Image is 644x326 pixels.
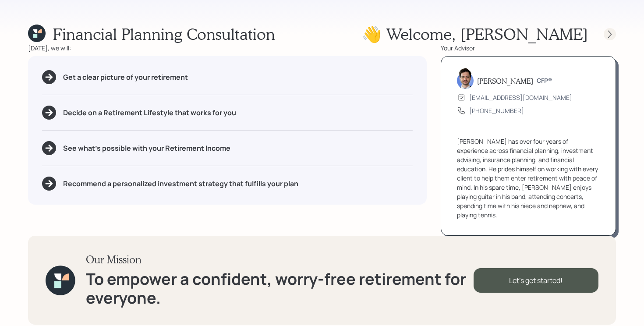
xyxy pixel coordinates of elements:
[63,73,188,81] h5: Get a clear picture of your retirement
[469,106,524,115] div: [PHONE_NUMBER]
[477,77,533,85] h5: [PERSON_NAME]
[86,253,474,266] h3: Our Mission
[474,268,598,293] div: Let's get started!
[63,180,298,188] h5: Recommend a personalized investment strategy that fulfills your plan
[53,25,275,43] h1: Financial Planning Consultation
[469,93,572,102] div: [EMAIL_ADDRESS][DOMAIN_NAME]
[441,43,616,53] div: Your Advisor
[28,43,427,53] div: [DATE], we will:
[362,25,588,43] h1: 👋 Welcome , [PERSON_NAME]
[63,109,236,117] h5: Decide on a Retirement Lifestyle that works for you
[457,68,474,89] img: jonah-coleman-headshot.png
[537,77,552,85] h6: CFP®
[457,137,600,220] div: [PERSON_NAME] has over four years of experience across financial planning, investment advising, i...
[86,269,474,307] h1: To empower a confident, worry-free retirement for everyone.
[63,144,230,152] h5: See what's possible with your Retirement Income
